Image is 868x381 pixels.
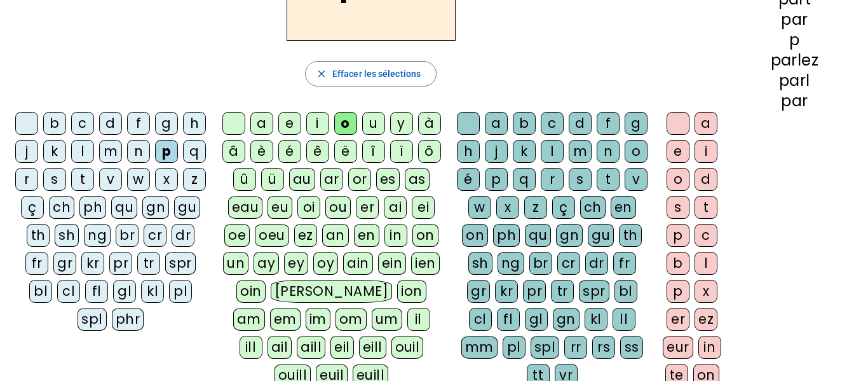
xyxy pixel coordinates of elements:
div: qu [525,224,551,247]
div: ion [397,280,426,303]
div: spr [579,280,609,303]
div: in [384,224,407,247]
div: mm [461,336,498,359]
div: t [597,168,620,191]
div: u [362,112,385,135]
div: l [695,252,717,275]
div: n [597,140,620,163]
div: [PERSON_NAME] [271,280,392,303]
div: g [155,112,178,135]
div: ou [325,196,351,219]
div: î [362,140,385,163]
div: ail [268,336,292,359]
div: s [43,168,66,191]
div: an [322,224,349,247]
div: i [306,112,329,135]
div: um [372,308,402,331]
div: p [667,280,689,303]
div: ü [261,168,284,191]
div: ill [240,336,262,359]
button: Effacer les sélections [305,61,437,87]
div: en [611,196,636,219]
div: ey [284,252,308,275]
div: gl [525,308,548,331]
div: gr [53,252,76,275]
div: a [485,112,508,135]
div: ë [334,140,357,163]
div: m [569,140,592,163]
div: x [695,280,717,303]
div: parlez [742,53,848,68]
div: p [485,168,508,191]
div: pr [109,252,132,275]
div: f [127,112,150,135]
div: spr [165,252,196,275]
div: j [15,140,38,163]
div: im [306,308,330,331]
div: ng [498,252,524,275]
div: a [695,112,717,135]
div: par [742,94,848,109]
div: q [513,168,536,191]
div: in [698,336,721,359]
div: rs [592,336,615,359]
div: om [336,308,367,331]
div: ç [21,196,44,219]
div: br [529,252,552,275]
div: ch [49,196,74,219]
div: é [457,168,480,191]
div: ng [84,224,111,247]
div: gl [113,280,136,303]
div: oe [224,224,250,247]
div: fl [85,280,108,303]
div: ph [79,196,106,219]
div: oeu [255,224,289,247]
div: eur [663,336,693,359]
div: pl [503,336,526,359]
div: em [270,308,301,331]
div: pl [169,280,192,303]
div: ain [343,252,373,275]
div: k [513,140,536,163]
div: v [99,168,122,191]
div: à [418,112,441,135]
div: on [462,224,488,247]
div: l [71,140,94,163]
div: fl [497,308,520,331]
div: e [278,112,301,135]
div: as [405,168,430,191]
div: b [513,112,536,135]
div: l [541,140,564,163]
div: eu [268,196,292,219]
div: kr [495,280,518,303]
div: cr [144,224,166,247]
div: è [250,140,273,163]
div: m [99,140,122,163]
div: â [222,140,245,163]
div: o [625,140,648,163]
div: q [183,140,206,163]
div: eil [330,336,354,359]
div: ar [320,168,343,191]
div: f [597,112,620,135]
div: pr [523,280,546,303]
div: tr [137,252,160,275]
div: parl [742,73,848,88]
div: v [625,168,648,191]
div: cr [557,252,580,275]
div: ph [493,224,520,247]
div: ein [378,252,407,275]
div: r [15,168,38,191]
div: th [619,224,642,247]
div: kl [141,280,164,303]
div: oin [236,280,266,303]
div: i [695,140,717,163]
div: eill [359,336,386,359]
div: gu [588,224,614,247]
div: gn [556,224,583,247]
div: au [289,168,315,191]
div: t [695,196,717,219]
div: p [155,140,178,163]
div: d [569,112,592,135]
div: û [233,168,256,191]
